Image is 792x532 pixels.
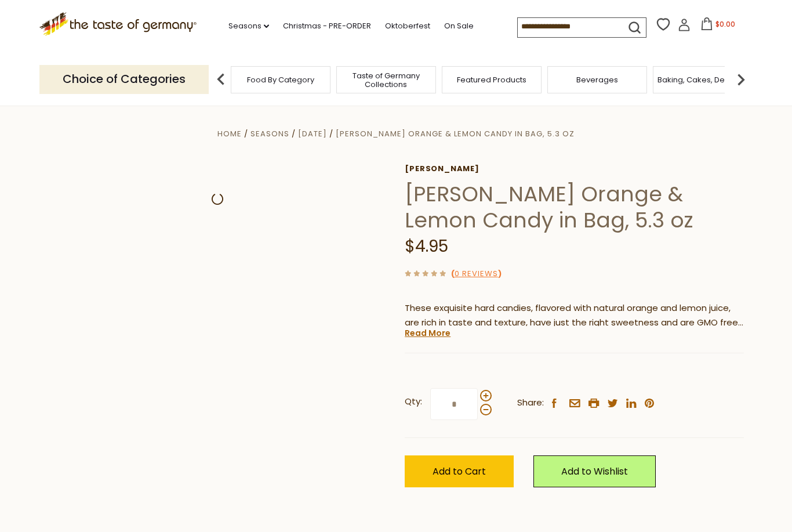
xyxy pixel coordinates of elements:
a: Taste of Germany Collections [340,71,433,89]
a: Baking, Cakes, Desserts [657,75,747,84]
a: Oktoberfest [385,20,430,32]
a: [PERSON_NAME] Orange & Lemon Candy in Bag, 5.3 oz [336,128,575,139]
a: Seasons [228,20,269,32]
a: [PERSON_NAME] [405,164,744,173]
a: Home [217,128,242,139]
strong: Qty: [405,395,422,409]
p: Choice of Categories [39,65,209,93]
img: next arrow [729,68,753,91]
a: Christmas - PRE-ORDER [283,20,371,32]
span: Add to Cart [433,465,486,478]
a: Seasons [250,128,289,139]
button: Add to Cart [405,455,514,487]
span: $0.00 [715,19,735,29]
a: Add to Wishlist [533,455,656,487]
a: Beverages [576,75,618,84]
button: $0.00 [693,17,742,35]
span: ( ) [451,268,502,279]
a: Featured Products [457,75,526,84]
a: Food By Category [247,75,314,84]
p: These exquisite hard candies, flavored with natural orange and lemon juice, are rich in taste and... [405,301,744,330]
span: Share: [517,396,544,410]
a: 0 Reviews [455,268,498,280]
span: $4.95 [405,235,448,258]
a: On Sale [444,20,474,32]
input: Qty: [430,388,478,420]
a: Read More [405,327,451,339]
img: previous arrow [209,68,232,91]
h1: [PERSON_NAME] Orange & Lemon Candy in Bag, 5.3 oz [405,181,744,233]
a: [DATE] [298,128,327,139]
